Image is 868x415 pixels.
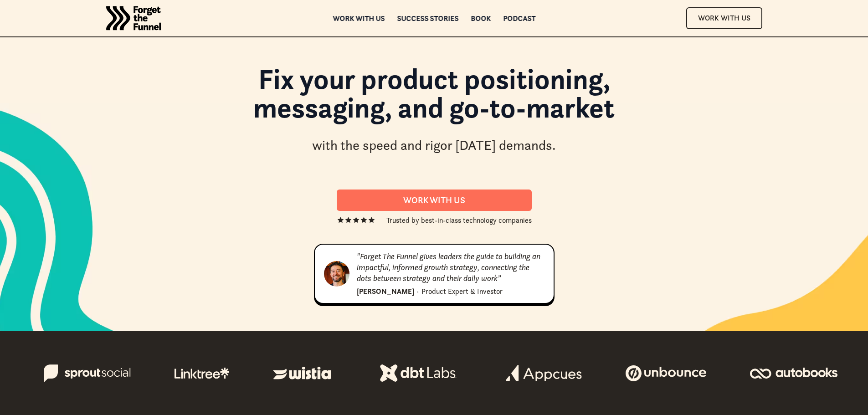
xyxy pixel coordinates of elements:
[417,286,419,297] div: ·
[188,65,680,131] h1: Fix your product positioning, messaging, and go-to-market
[357,286,414,297] div: [PERSON_NAME]
[333,15,385,21] a: Work with us
[337,190,532,211] a: Work With us
[421,286,503,297] div: Product Expert & Investor
[471,15,491,21] a: Book
[348,195,521,205] div: Work With us
[386,215,532,225] div: Trusted by best-in-class technology companies
[312,136,556,155] div: with the speed and rigor [DATE] demands.
[686,7,762,29] a: Work With Us
[503,15,535,21] a: Podcast
[357,251,544,284] div: "Forget The Funnel gives leaders the guide to building an impactful, informed growth strategy, co...
[397,15,458,21] a: Success Stories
